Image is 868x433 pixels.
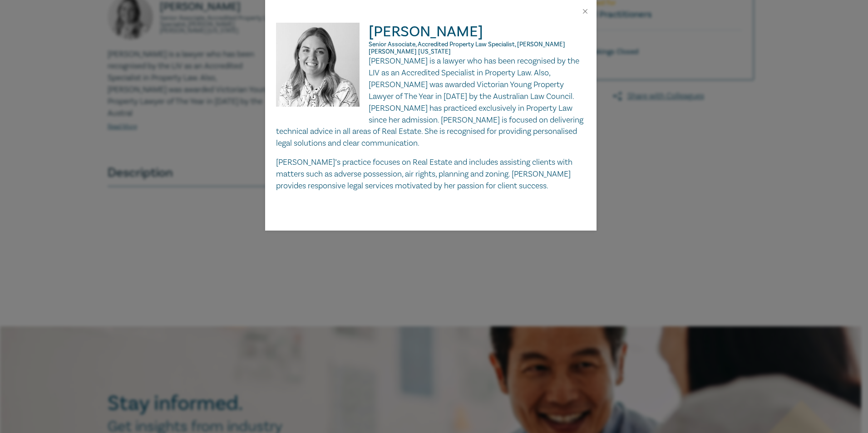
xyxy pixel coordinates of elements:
[581,7,589,15] button: Close
[276,55,586,149] p: [PERSON_NAME] is a lawyer who has been recognised by the LIV as an Accredited Specialist in Prope...
[276,23,369,116] img: Lydia Eastwood
[369,40,565,56] span: Senior Associate, Accredited Property Law Specialist, [PERSON_NAME] [PERSON_NAME] [US_STATE]
[276,157,586,192] p: [PERSON_NAME]’s practice focuses on Real Estate and includes assisting clients with matters such ...
[276,23,586,55] h2: [PERSON_NAME]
